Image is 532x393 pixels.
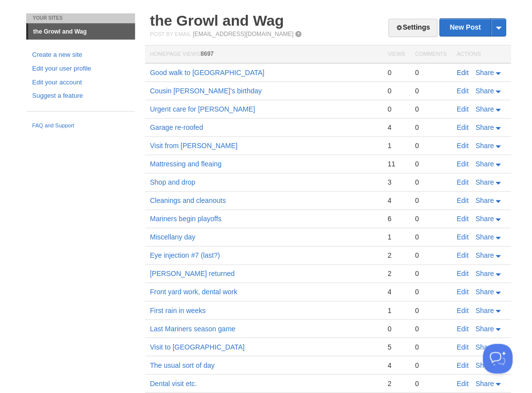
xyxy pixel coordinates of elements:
span: Share [475,343,493,351]
span: Share [475,160,493,168]
div: 0 [415,324,446,333]
a: Dental visit etc. [150,379,197,387]
a: Garage re-roofed [150,123,203,131]
div: 3 [387,178,404,187]
a: Edit your account [32,78,129,88]
div: 4 [387,360,404,369]
div: 0 [415,287,446,296]
a: Cleanings and cleanouts [150,196,225,204]
a: Settings [388,19,437,37]
a: Urgent care for [PERSON_NAME] [150,105,255,113]
a: First rain in weeks [150,306,206,314]
a: Edit [456,379,468,387]
a: Good walk to [GEOGRAPHIC_DATA] [150,69,264,77]
a: Suggest a feature [32,91,129,101]
span: Post by Email [150,31,191,37]
div: 4 [387,123,404,132]
a: [EMAIL_ADDRESS][DOMAIN_NAME] [193,31,293,38]
div: 0 [415,159,446,168]
th: Comments [410,45,451,64]
a: Edit [456,251,468,259]
a: Edit [456,142,468,150]
a: The usual sort of day [150,361,215,369]
a: Edit [456,123,468,131]
div: 0 [387,68,404,77]
div: 4 [387,287,404,296]
a: Mariners begin playoffs [150,215,221,223]
a: Cousin [PERSON_NAME]'s birthday [150,87,262,95]
li: Your Sites [26,13,135,23]
div: 0 [415,251,446,260]
a: Miscellany day [150,233,195,241]
a: Edit [456,270,468,277]
div: 0 [415,269,446,278]
div: 0 [415,342,446,351]
div: 0 [415,123,446,132]
div: 1 [387,306,404,314]
span: Share [475,105,493,113]
div: 0 [415,86,446,95]
a: Visit from [PERSON_NAME] [150,142,237,150]
th: Homepage Views [145,45,382,64]
div: 1 [387,141,404,150]
div: 0 [415,105,446,114]
a: Edit [456,288,468,296]
div: 4 [387,196,404,205]
a: Mattressing and fleaing [150,160,222,168]
span: Share [475,178,493,186]
span: Share [475,123,493,131]
span: Share [475,306,493,314]
a: Eye injection #7 (last?) [150,251,220,259]
div: 0 [415,360,446,369]
div: 0 [387,324,404,333]
a: Edit [456,69,468,77]
span: Share [475,215,493,223]
span: Share [475,324,493,332]
div: 6 [387,214,404,223]
span: Share [475,288,493,296]
iframe: Help Scout Beacon - Open [483,344,512,373]
th: Views [382,45,409,64]
div: 0 [387,105,404,114]
a: Edit [456,196,468,204]
div: 11 [387,159,404,168]
div: 0 [415,178,446,187]
a: Edit [456,324,468,332]
a: Front yard work, dental work [150,288,237,296]
a: Edit [456,361,468,369]
a: Edit [456,160,468,168]
div: 1 [387,233,404,241]
a: Edit [456,215,468,223]
span: Share [475,379,493,387]
a: Shop and drop [150,178,195,186]
span: Share [475,142,493,150]
a: Edit [456,87,468,95]
a: the Growl and Wag [28,24,135,39]
a: Edit [456,178,468,186]
div: 5 [387,342,404,351]
div: 0 [415,141,446,150]
div: 0 [415,196,446,205]
div: 0 [415,233,446,241]
div: 0 [387,86,404,95]
div: 0 [415,379,446,388]
div: 2 [387,251,404,260]
th: Actions [451,45,511,64]
div: 0 [415,306,446,314]
a: FAQ and Support [32,121,129,130]
a: Edit [456,306,468,314]
span: Share [475,87,493,95]
span: Share [475,251,493,259]
span: Share [475,196,493,204]
span: 8697 [200,50,214,57]
a: Create a new site [32,50,129,60]
div: 0 [415,68,446,77]
a: Edit [456,343,468,351]
a: Edit [456,105,468,113]
div: 2 [387,379,404,388]
a: Last Mariners season game [150,324,235,332]
span: Share [475,270,493,277]
a: [PERSON_NAME] returned [150,270,234,277]
a: Edit your user profile [32,64,129,74]
span: Share [475,69,493,77]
